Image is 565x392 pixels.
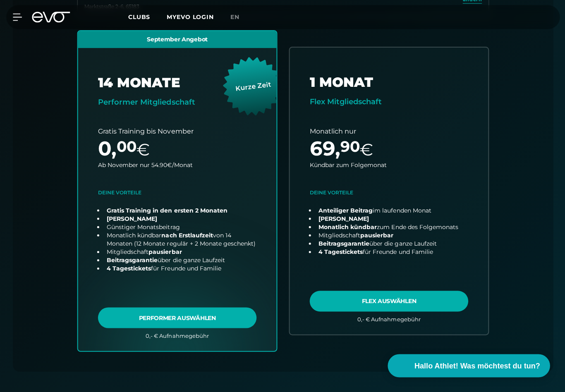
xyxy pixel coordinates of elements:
[413,361,539,372] span: Hallo Athlet! Was möchtest du tun?
[128,15,150,22] span: Clubs
[289,49,487,335] a: choose plan
[230,15,239,22] span: en
[230,14,249,24] a: en
[78,32,276,351] a: choose plan
[387,354,548,378] button: Hallo Athlet! Was möchtest du tun?
[128,14,167,22] a: Clubs
[167,15,213,22] a: MYEVO LOGIN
